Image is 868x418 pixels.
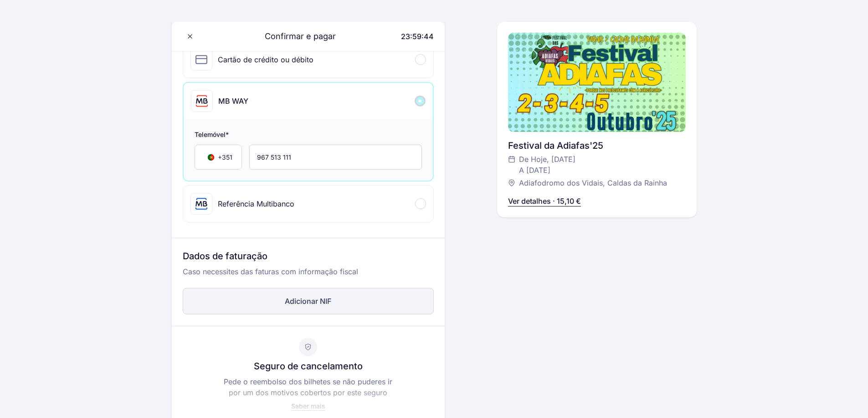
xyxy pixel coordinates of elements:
[183,266,434,284] p: Caso necessites das faturas com informação fiscal
[195,145,242,170] div: Country Code Selector
[249,145,422,170] input: Telemóvel
[218,153,232,162] span: +351
[519,154,575,176] span: De Hoje, [DATE] A [DATE]
[195,130,422,141] span: Telemóvel*
[519,177,667,188] span: Adiafodromo dos Vidais, Caldas da Rainha
[508,196,581,206] p: Ver detalhes · 15,10 €
[221,376,395,398] p: Pede o reembolso dos bilhetes se não puderes ir por um dos motivos cobertos por este seguro
[401,32,434,41] span: 23:59:44
[508,139,686,152] div: Festival da Adiafas'25
[291,402,325,410] span: Saber mais
[254,360,363,373] p: Seguro de cancelamento
[218,198,294,209] div: Referência Multibanco
[218,96,248,106] div: MB WAY
[218,54,313,65] div: Cartão de crédito ou débito
[254,30,336,43] span: Confirmar e pagar
[183,250,434,266] h3: Dados de faturação
[183,288,434,314] button: Adicionar NIF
